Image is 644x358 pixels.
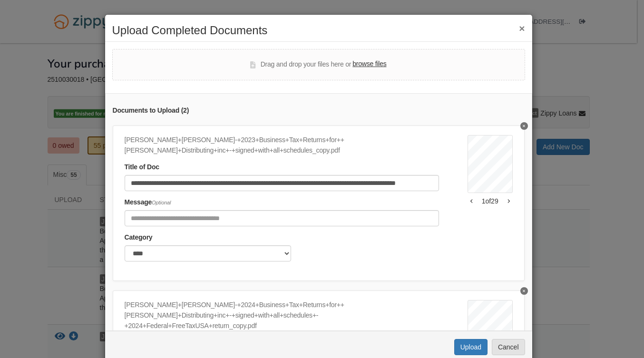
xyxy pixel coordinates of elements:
label: Title of Doc [125,162,159,173]
button: Delete Christopher+Anderson+-+2023+Business+Tax+Returns+for++VanRees+Distributing+inc+-+signed+wi... [520,122,528,130]
label: browse files [352,59,386,69]
button: Upload [454,339,488,355]
select: Category [125,245,291,261]
label: Category [125,232,153,243]
div: 1 of 29 [468,196,513,206]
input: Include any comments on this document [125,210,439,226]
input: Document Title [125,175,439,191]
div: [PERSON_NAME]+[PERSON_NAME]-+2023+Business+Tax+Returns+for++[PERSON_NAME]+Distributing+inc+-+sign... [125,135,439,156]
div: Documents to Upload ( 2 ) [113,106,525,116]
button: × [519,23,525,33]
button: Delete Christopher+Anderson+-+2024+Business+Tax+Returns+for++VanRees+Distributing+inc+-+signed+wi... [520,287,528,295]
label: Message [125,197,171,208]
div: Drag and drop your files here or [250,59,386,70]
span: Optional [152,200,171,205]
h2: Upload Completed Documents [112,24,525,37]
button: Cancel [492,339,525,355]
div: [PERSON_NAME]+[PERSON_NAME]-+2024+Business+Tax+Returns+for++[PERSON_NAME]+Distributing+inc+-+sign... [125,300,439,331]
